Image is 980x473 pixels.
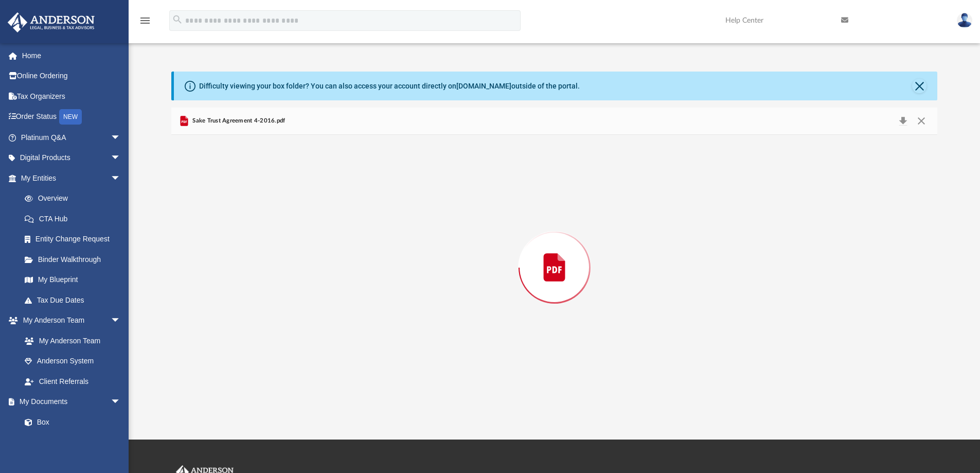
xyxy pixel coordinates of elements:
a: Meeting Minutes [14,432,131,453]
a: Anderson System [14,351,131,372]
span: Sake Trust Agreement 4-2016.pdf [190,116,286,126]
a: Box [14,412,126,432]
img: User Pic [957,13,972,28]
button: Close [912,79,926,93]
a: Client Referrals [14,371,131,392]
img: Anderson Advisors Platinum Portal [5,12,98,32]
span: arrow_drop_down [111,168,131,189]
span: arrow_drop_down [111,392,131,413]
a: My Blueprint [14,270,131,290]
a: Online Ordering [7,66,136,86]
span: arrow_drop_down [111,148,131,169]
a: Home [7,45,136,66]
a: My Anderson Teamarrow_drop_down [7,310,131,331]
a: Overview [14,188,136,209]
i: search [172,14,183,25]
a: Tax Due Dates [14,290,136,310]
a: Order StatusNEW [7,107,136,128]
a: menu [139,20,151,27]
span: arrow_drop_down [111,310,131,331]
a: Binder Walkthrough [14,249,136,270]
a: My Documentsarrow_drop_down [7,392,131,412]
div: NEW [59,109,82,125]
a: Platinum Q&Aarrow_drop_down [7,127,136,148]
a: My Anderson Team [14,330,126,351]
div: Difficulty viewing your box folder? You can also access your account directly on outside of the p... [199,81,580,92]
button: Close [912,114,931,128]
div: Preview [171,108,938,400]
i: menu [139,14,151,27]
a: CTA Hub [14,208,136,229]
button: Download [894,114,912,128]
a: Tax Organizers [7,86,136,107]
span: arrow_drop_down [111,127,131,148]
a: Digital Productsarrow_drop_down [7,148,136,168]
a: [DOMAIN_NAME] [456,82,511,90]
a: My Entitiesarrow_drop_down [7,168,136,188]
a: Entity Change Request [14,229,136,250]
